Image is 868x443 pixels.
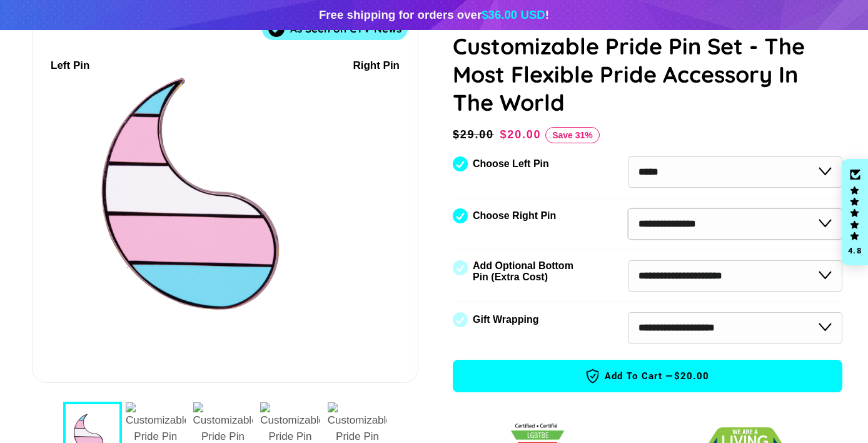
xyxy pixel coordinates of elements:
[33,7,418,382] div: 1 / 7
[674,369,710,382] span: $20.00
[453,126,497,143] span: $29.00
[473,314,538,325] label: Gift Wrapping
[500,128,542,141] span: $20.00
[472,368,823,384] span: Add to Cart —
[473,260,578,283] label: Add Optional Bottom Pin (Extra Cost)
[847,247,862,255] div: 4.8
[353,58,400,74] div: Right Pin
[842,159,868,265] div: Click to open Judge.me floating reviews tab
[319,6,549,24] div: Free shipping for orders over !
[453,360,842,392] button: Add to Cart —$20.00
[473,158,549,170] label: Choose Left Pin
[545,127,600,143] span: Save 31%
[473,210,556,221] label: Choose Right Pin
[482,8,545,21] span: $36.00 USD
[453,32,842,116] h1: Customizable Pride Pin Set - The Most Flexible Pride Accessory In The World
